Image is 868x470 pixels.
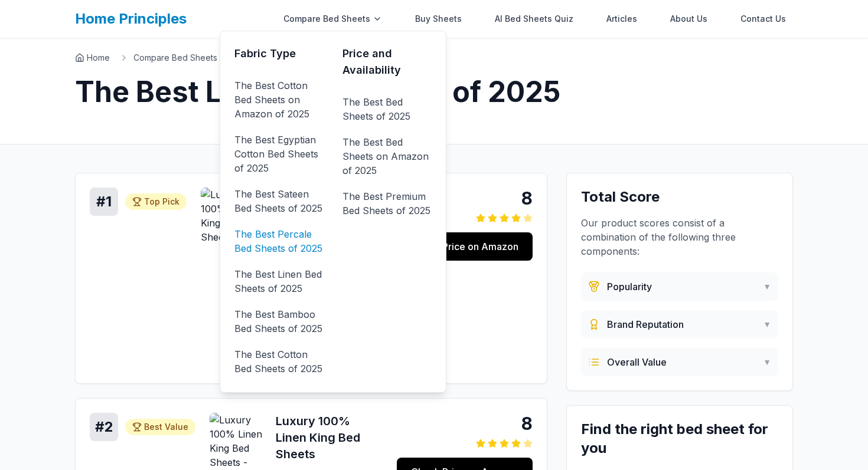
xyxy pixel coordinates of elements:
div: # 2 [90,413,118,441]
p: Our product scores consist of a combination of the following three components: [581,216,778,258]
span: Brand Reputation [607,317,684,331]
div: 8 [397,413,533,434]
div: 8 [397,188,533,209]
a: Compare Bed Sheets [133,52,217,64]
span: Best Value [144,421,188,433]
span: ▼ [763,318,771,330]
a: Contact Us [733,7,793,31]
a: About Us [663,7,714,31]
a: Home Principles [75,10,187,27]
a: The Best Percale Bed Sheets of 2025 [234,225,324,258]
span: Overall Value [607,355,667,369]
a: The Best Sateen Bed Sheets of 2025 [234,185,324,218]
a: Home [75,52,110,64]
a: The Best Linen Bed Sheets of 2025 [234,265,324,298]
h3: Price and Availability [342,45,432,78]
a: The Best Bed Sheets on Amazon of 2025 [342,133,432,180]
a: The Best Bed Sheets of 2025 [342,93,432,126]
span: Top Pick [144,196,180,208]
a: The Best Bamboo Bed Sheets of 2025 [234,305,324,338]
a: Buy Sheets [408,7,469,31]
span: ▼ [763,356,771,368]
a: The Best Egyptian Cotton Bed Sheets of 2025 [234,130,324,178]
a: Check Price on Amazon [397,232,533,261]
h3: Fabric Type [234,45,324,62]
a: The Best Cotton Bed Sheets of 2025 [234,345,324,378]
nav: Breadcrumb [75,52,793,64]
div: Compare Bed Sheets [276,7,389,31]
a: Articles [599,7,644,31]
span: ▼ [763,281,771,292]
h1: The Best Linen Bed Sheets of 2025 [75,78,793,106]
a: The Best Premium Bed Sheets of 2025 [342,187,432,220]
h3: Total Score [581,188,778,206]
h3: Find the right bed sheet for you [581,420,778,458]
a: AI Bed Sheets Quiz [488,7,580,31]
span: Popularity [607,280,652,294]
a: The Best Cotton Bed Sheets on Amazon of 2025 [234,76,324,123]
h3: Luxury 100% Linen King Bed Sheets [276,413,383,462]
img: Luxury 100% Linen King Bed Sheets - Linen product image [201,188,257,244]
img: Luxury 100% Linen King Bed Sheets - Linen product image [210,413,266,469]
div: # 1 [90,188,118,216]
